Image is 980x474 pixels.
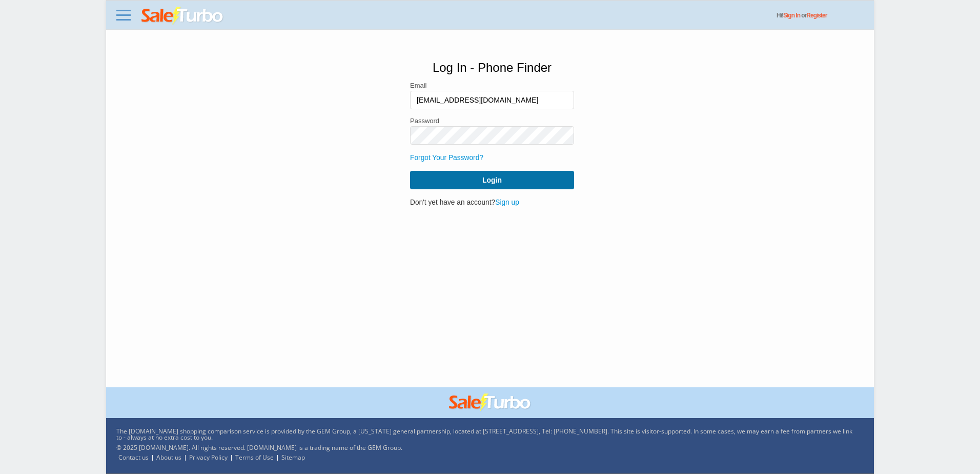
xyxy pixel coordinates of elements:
img: saleturbo.com - Online Deals and Discount Coupons [141,7,224,25]
span: Hi! [777,12,783,19]
a: Sign up [495,199,519,206]
a: Forgot Your Password? [410,154,483,162]
p: Don't yet have an account? [410,197,574,207]
img: saleturbo.com [449,393,532,412]
div: The [DOMAIN_NAME] shopping comparison service is provided by the GEM Group, a [US_STATE] general ... [106,418,874,461]
a: Contact us [118,453,149,462]
label: Password [410,117,574,124]
p: © 2025 [DOMAIN_NAME]. All rights reserved. [DOMAIN_NAME] is a trading name of the GEM Group. [116,445,859,451]
a: About us [156,453,181,462]
span: or [801,12,827,19]
a: Privacy Policy [189,453,228,462]
a: Sitemap [281,453,305,462]
button: Login [410,171,574,189]
a: Register [806,12,827,19]
label: Email [410,82,574,89]
h1: Log In - Phone Finder [410,62,574,74]
a: Terms of Use [235,453,274,462]
a: Sign In [783,12,800,19]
